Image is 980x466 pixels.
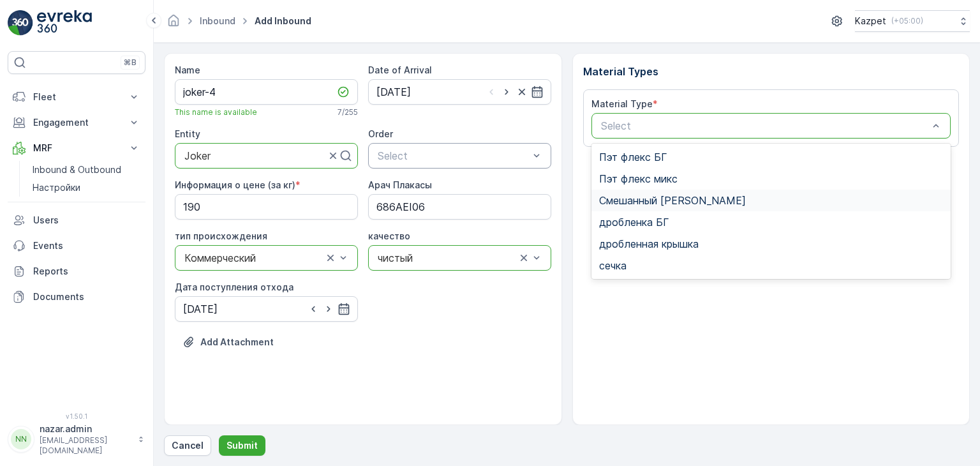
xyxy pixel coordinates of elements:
[583,64,960,79] p: Material Types
[8,233,145,259] a: Events
[855,10,970,32] button: Kazpet(+05:00)
[599,260,627,271] span: сечка
[891,16,923,26] p: ( +05:00 )
[8,207,145,233] a: Users
[27,179,145,197] a: Настройки
[124,57,137,68] p: ⌘B
[33,214,140,227] p: Users
[175,282,293,292] label: Дата поступления отхода
[175,230,267,241] label: тип происхождения
[164,435,211,456] button: Cancel
[599,238,699,250] span: дробленная крышка
[200,15,235,26] a: Inbound
[378,148,529,163] p: Select
[601,118,929,133] p: Select
[175,128,200,139] label: Entity
[855,15,886,27] p: Kazpet
[33,290,140,303] p: Documents
[338,107,358,117] p: 7 / 255
[219,435,265,456] button: Submit
[599,151,667,163] span: Пэт флекс БГ
[33,181,80,194] p: Настройки
[37,10,92,36] img: logo_light-DOdMpM7g.png
[226,439,258,452] p: Submit
[33,265,140,278] p: Reports
[368,128,393,139] label: Order
[591,98,653,109] label: Material Type
[40,423,131,435] p: nazar.admin
[33,116,120,129] p: Engagement
[8,84,145,110] button: Fleet
[175,64,200,75] label: Name
[368,230,410,241] label: качество
[175,107,257,117] span: This name is available
[175,332,281,352] button: Upload File
[8,423,145,456] button: NNnazar.admin[EMAIL_ADDRESS][DOMAIN_NAME]
[175,296,358,322] input: dd/mm/yyyy
[175,179,295,190] label: Информация о цене (за кг)
[599,173,678,184] span: Пэт флекс микс
[8,412,145,420] span: v 1.50.1
[368,179,432,190] label: Арач Плакасы
[200,336,274,349] p: Add Attachment
[8,110,145,135] button: Engagement
[172,439,204,452] p: Cancel
[599,195,746,206] span: Смешанный [PERSON_NAME]
[8,284,145,310] a: Documents
[40,435,131,456] p: [EMAIL_ADDRESS][DOMAIN_NAME]
[368,64,432,75] label: Date of Arrival
[8,259,145,284] a: Reports
[599,216,669,228] span: дробленка БГ
[33,142,120,154] p: MRF
[252,15,314,27] span: Add Inbound
[167,19,181,29] a: Homepage
[368,79,551,105] input: dd/mm/yyyy
[33,239,140,252] p: Events
[33,91,120,103] p: Fleet
[8,10,33,36] img: logo
[27,161,145,179] a: Inbound & Outbound
[33,163,121,176] p: Inbound & Outbound
[8,135,145,161] button: MRF
[11,429,31,449] div: NN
